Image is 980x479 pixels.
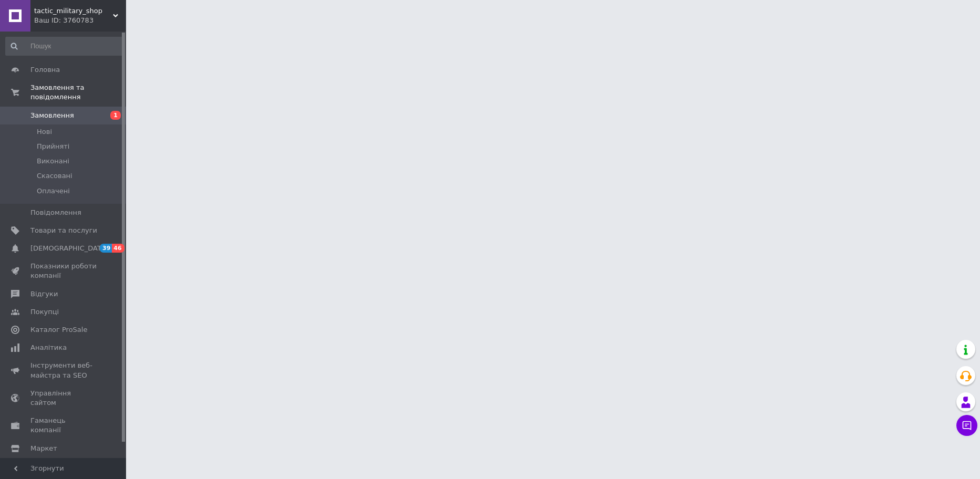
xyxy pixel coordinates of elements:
[110,111,121,120] span: 1
[30,325,87,335] span: Каталог ProSale
[30,208,81,217] span: Повідомлення
[30,65,60,75] span: Головна
[30,111,74,120] span: Замовлення
[112,244,124,253] span: 46
[30,389,97,408] span: Управління сайтом
[34,16,126,25] div: Ваш ID: 3760783
[100,244,112,253] span: 39
[956,415,977,436] button: Чат з покупцем
[30,416,97,435] span: Гаманець компанії
[37,127,52,137] span: Нові
[30,361,97,380] span: Інструменти веб-майстра та SEO
[30,289,58,299] span: Відгуки
[30,226,97,235] span: Товари та послуги
[37,142,69,151] span: Прийняті
[30,307,59,317] span: Покупці
[5,37,124,56] input: Пошук
[30,244,108,253] span: [DEMOGRAPHIC_DATA]
[30,83,126,102] span: Замовлення та повідомлення
[37,157,69,166] span: Виконані
[37,186,70,196] span: Оплачені
[30,343,67,352] span: Аналітика
[37,171,72,181] span: Скасовані
[30,444,57,453] span: Маркет
[34,6,113,16] span: tactic_military_shop
[30,262,97,280] span: Показники роботи компанії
